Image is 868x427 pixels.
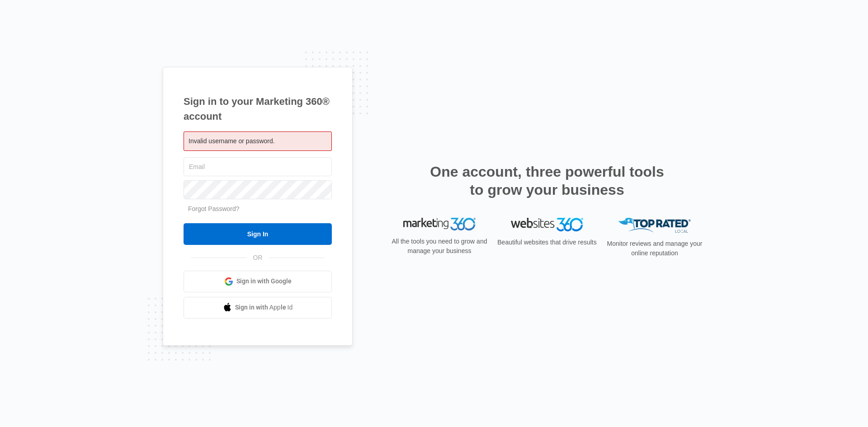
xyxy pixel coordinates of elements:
[184,297,332,319] a: Sign in with Apple Id
[184,271,332,292] a: Sign in with Google
[427,163,667,199] h2: One account, three powerful tools to grow your business
[184,157,332,176] input: Email
[189,137,275,145] span: Invalid username or password.
[618,218,691,233] img: Top Rated Local
[403,218,476,230] img: Marketing 360
[496,238,598,247] p: Beautiful websites that drive results
[247,253,269,263] span: OR
[188,205,240,212] a: Forgot Password?
[236,277,292,286] span: Sign in with Google
[235,303,293,312] span: Sign in with Apple Id
[389,237,490,256] p: All the tools you need to grow and manage your business
[184,223,332,245] input: Sign In
[511,218,583,231] img: Websites 360
[604,239,705,258] p: Monitor reviews and manage your online reputation
[184,94,332,124] h1: Sign in to your Marketing 360® account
